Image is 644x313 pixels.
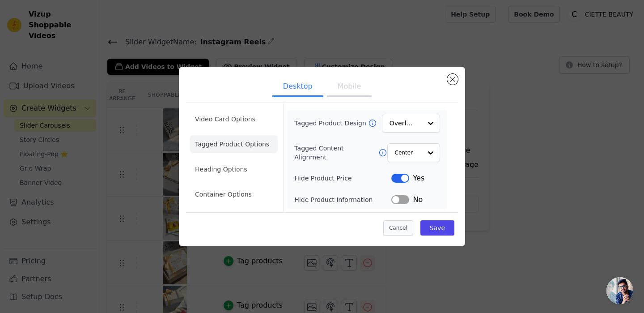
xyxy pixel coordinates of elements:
[294,144,378,162] label: Tagged Content Alignment
[190,110,278,128] li: Video Card Options
[294,195,391,204] label: Hide Product Information
[413,173,424,184] span: Yes
[190,160,278,178] li: Heading Options
[294,119,368,128] label: Tagged Product Design
[447,74,458,85] button: Close modal
[413,194,423,205] span: No
[327,77,372,97] button: Mobile
[420,220,454,236] button: Save
[383,220,413,236] button: Cancel
[190,135,278,153] li: Tagged Product Options
[294,174,391,183] label: Hide Product Price
[190,185,278,203] li: Container Options
[606,277,633,304] a: Open chat
[272,77,323,97] button: Desktop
